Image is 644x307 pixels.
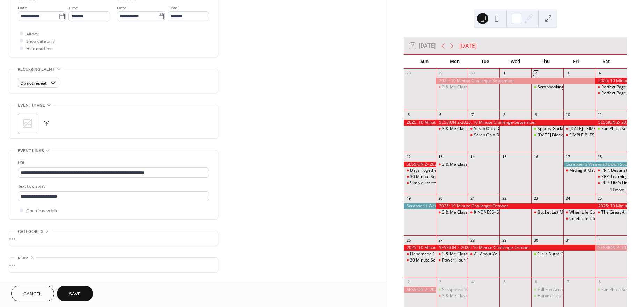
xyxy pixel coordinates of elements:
[18,5,27,12] span: Date
[563,216,595,222] div: Celebrate Life Class
[406,112,411,117] div: 5
[500,55,530,69] div: Wed
[11,286,54,301] button: Cancel
[601,126,639,132] div: Fun Photo Sessions
[406,71,411,76] div: 28
[474,132,559,138] div: Scrap On a Dime: HOLIDAY MAGIC EDITION
[436,84,468,90] div: 3 & Me Class Club
[537,132,576,138] div: [DATE] Blocks Class
[18,114,37,133] div: ;
[404,174,436,180] div: 30 Minute Sessions
[18,183,208,190] div: Text to display
[569,126,629,132] div: [DATE] - SIMPLE 6 PACK CLASS
[502,71,507,76] div: 1
[436,245,595,251] div: SESSION 2-2025: 10 Minute Challenge-October
[9,258,218,272] div: •••
[595,90,627,96] div: Perfect Pages RE-Imagined Class 2
[468,126,499,132] div: Scrap On a Dime: PUMPKIN SPICE EDITION
[565,71,571,76] div: 3
[470,279,475,284] div: 4
[404,257,436,263] div: 30 Minute Sessions
[438,196,443,201] div: 20
[26,45,53,52] span: Hide end time
[409,55,440,69] div: Sun
[537,287,584,293] div: Fall Fun Accordion Book
[442,251,477,257] div: 3 & Me Class Club
[470,112,475,117] div: 7
[404,162,436,167] div: SESSION 2- 2025: 10 Minute Challenge-September
[601,174,641,180] div: PRP: Learning In Life
[565,237,571,243] div: 31
[597,112,602,117] div: 11
[533,71,539,76] div: 2
[410,167,450,173] div: Days Together Class
[26,38,55,45] span: Show date only
[68,5,78,12] span: Time
[410,251,464,257] div: Handmade Christmas Class
[474,126,557,132] div: Scrap On a Dime: PUMPKIN SPICE EDITION
[537,209,590,215] div: Bucket List Moments Class
[531,209,563,215] div: Bucket List Moments Class
[406,196,411,201] div: 19
[597,279,602,284] div: 8
[470,55,500,69] div: Tue
[406,279,411,284] div: 2
[23,291,42,298] span: Cancel
[502,237,507,243] div: 29
[404,180,436,186] div: Simple Starters 101
[569,209,625,215] div: When Life Goes Wrong Class
[595,120,627,126] div: SESSION 2- 2025: 10 Minute Challenge-September
[438,112,443,117] div: 6
[117,5,126,12] span: Date
[533,279,539,284] div: 6
[531,251,563,257] div: Girl's Night Out In Boston
[563,132,595,138] div: SIMPLE BLESSINGS - SIMPLE 6 PACK CLASS
[438,237,443,243] div: 27
[531,132,563,138] div: Halloween Blocks Class
[436,209,468,215] div: 3 & Me Class Club
[410,180,448,186] div: Simple Starters 101
[595,174,627,180] div: PRP: Learning In Life
[404,167,436,173] div: Days Together Class
[601,287,639,293] div: Fun Photo Sessions
[569,216,608,222] div: Celebrate Life Class
[404,245,436,251] div: 2025: 10 Minute Challenge-October
[595,245,627,251] div: SESSION 2- 2025: 10 Minute Challenge-October
[595,167,627,173] div: PRP: Destination Fun
[595,126,627,132] div: Fun Photo Sessions
[502,154,507,159] div: 15
[18,66,55,73] span: Recurring event
[18,228,43,235] span: Categories
[470,71,475,76] div: 30
[537,251,615,257] div: Girl's Night Out In [GEOGRAPHIC_DATA]
[57,286,93,301] button: Save
[442,209,477,215] div: 3 & Me Class Club
[595,287,627,293] div: Fun Photo Sessions
[436,293,468,299] div: 3 & Me Class Club
[436,126,468,132] div: 3 & Me Class Club
[533,196,539,201] div: 23
[502,279,507,284] div: 5
[531,84,563,90] div: Scrapbooking 101
[436,257,468,263] div: Power Hour PLUS Class: Fall Fun
[410,174,448,180] div: 30 Minute Sessions
[436,251,468,257] div: 3 & Me Class Club
[468,209,499,215] div: KINDNESS- SIMPLE 6 PACK CLASS
[597,237,602,243] div: 1
[565,196,571,201] div: 24
[468,132,499,138] div: Scrap On a Dime: HOLIDAY MAGIC EDITION
[561,55,591,69] div: Fri
[26,207,57,215] span: Open in new tab
[470,237,475,243] div: 28
[537,84,572,90] div: Scrapbooking 101
[442,293,477,299] div: 3 & Me Class Club
[404,203,436,209] div: Scrapper's Weekend Down South-Waco, TX
[597,196,602,201] div: 25
[438,154,443,159] div: 13
[404,251,436,257] div: Handmade Christmas Class
[474,209,540,215] div: KINDNESS- SIMPLE 6 PACK CLASS
[18,147,44,155] span: Event links
[537,126,580,132] div: Spooky Garland Class
[21,79,47,87] span: Do not repeat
